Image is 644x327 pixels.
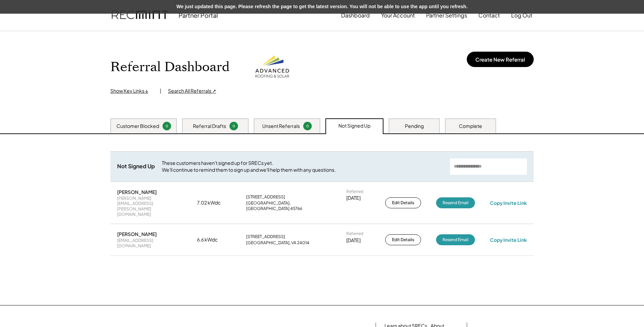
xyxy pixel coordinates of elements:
div: [PERSON_NAME] [117,189,157,195]
div: Partner Portal [179,11,218,19]
button: Contact [478,9,500,22]
div: Unsent Referrals [262,123,300,130]
div: Referral Drafts [193,123,226,130]
div: Referred [346,231,363,236]
div: [PERSON_NAME] [117,231,157,237]
div: Customer Blocked [116,123,159,130]
div: 6.6 kWdc [197,236,231,243]
div: These customers haven't signed up for SRECs yet. We'll continue to remind them to sign up and we'... [162,160,443,173]
button: Partner Settings [426,9,467,22]
div: [STREET_ADDRESS] [246,194,285,200]
div: [STREET_ADDRESS] [246,234,285,239]
div: | [160,88,161,94]
div: 0 [230,123,237,129]
button: Resend Email [436,234,475,245]
button: Create New Referral [467,52,534,67]
div: [DATE] [346,237,361,244]
div: Not Signed Up [338,122,370,129]
button: Log Out [511,9,532,22]
img: ars%20logo.png [253,48,291,86]
div: Copy Invite Link [490,200,527,206]
div: [GEOGRAPHIC_DATA], [GEOGRAPHIC_DATA] 45766 [246,200,332,211]
button: Edit Details [385,197,421,208]
div: Not Signed Up [117,163,155,170]
button: Resend Email [436,197,475,208]
div: [DATE] [346,195,361,201]
img: recmint-logotype%403x.png [112,4,168,27]
div: 7.02 kWdc [197,199,231,206]
button: Edit Details [385,234,421,245]
div: 0 [164,123,170,129]
div: Pending [405,123,424,130]
div: [GEOGRAPHIC_DATA], VA 24014 [246,240,309,246]
div: Referred [346,189,363,194]
div: Show Key Links ↓ [110,88,153,94]
div: Complete [459,123,482,130]
div: Search All Referrals ↗ [168,88,216,94]
div: Copy Invite Link [490,237,527,243]
h1: Referral Dashboard [110,59,229,75]
div: [PERSON_NAME][EMAIL_ADDRESS][PERSON_NAME][DOMAIN_NAME] [117,196,182,217]
div: [EMAIL_ADDRESS][DOMAIN_NAME] [117,238,182,248]
div: 0 [304,123,311,129]
button: Dashboard [341,9,370,22]
button: Your Account [381,9,415,22]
